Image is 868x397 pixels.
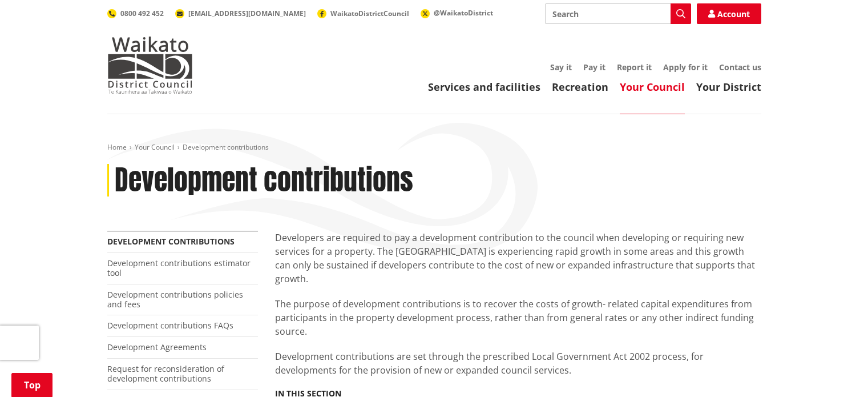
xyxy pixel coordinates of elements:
span: @WaikatoDistrict [434,8,493,18]
span: [EMAIL_ADDRESS][DOMAIN_NAME] [188,9,306,18]
a: Services and facilities [428,80,540,94]
a: Top [11,373,53,397]
a: Recreation [552,80,608,94]
a: [EMAIL_ADDRESS][DOMAIN_NAME] [175,9,306,18]
a: @WaikatoDistrict [421,8,493,18]
a: 0800 492 452 [107,9,164,18]
a: Apply for it [663,62,708,73]
a: Report it [617,62,652,73]
a: Say it [550,62,572,73]
span: 0800 492 452 [120,9,164,18]
a: Your District [696,80,761,94]
nav: breadcrumb [107,143,761,153]
a: Development contributions estimator tool [107,258,251,278]
p: Development contributions are set through the prescribed Local Government Act 2002 process, for d... [275,350,761,377]
p: The purpose of development contributions is to recover the costs of growth- related capital expen... [275,297,761,338]
img: Waikato District Council - Te Kaunihera aa Takiwaa o Waikato [107,37,193,94]
h1: Development contributions [115,164,413,197]
a: Your Council [135,142,175,152]
a: Development contributions FAQs [107,320,233,331]
span: WaikatoDistrictCouncil [330,9,409,18]
a: Pay it [583,62,605,73]
a: WaikatoDistrictCouncil [317,9,409,18]
a: Development contributions policies and fees [107,289,243,310]
a: Development contributions [107,236,235,247]
span: Development contributions [183,142,269,152]
a: Account [697,3,761,24]
a: Contact us [719,62,761,73]
a: Request for reconsideration of development contributions [107,363,224,384]
input: Search input [545,3,691,24]
p: Developers are required to pay a development contribution to the council when developing or requi... [275,231,761,286]
a: Home [107,142,127,152]
a: Development Agreements [107,342,207,352]
a: Your Council [620,80,685,94]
